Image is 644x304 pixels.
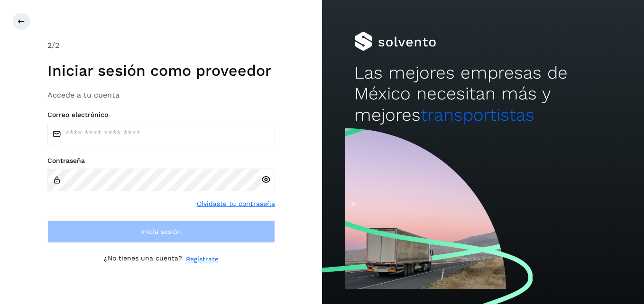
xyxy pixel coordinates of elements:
span: Inicia sesión [141,228,181,235]
label: Correo electrónico [47,111,275,119]
h3: Accede a tu cuenta [47,90,275,99]
span: transportistas [421,105,534,125]
p: ¿No tienes una cuenta? [104,254,182,264]
a: Olvidaste tu contraseña [197,199,275,209]
div: /2 [47,40,275,51]
h2: Las mejores empresas de México necesitan más y mejores [354,63,612,125]
button: Inicia sesión [47,220,275,243]
label: Contraseña [47,157,275,165]
span: 2 [47,41,52,50]
h1: Iniciar sesión como proveedor [47,62,275,80]
a: Regístrate [186,254,219,264]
